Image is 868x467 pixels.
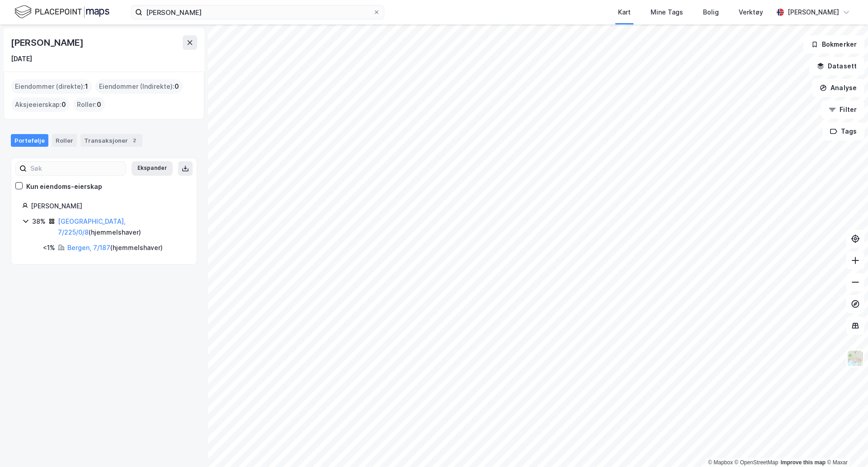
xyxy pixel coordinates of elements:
[788,7,839,18] div: [PERSON_NAME]
[67,244,110,251] a: Bergen, 7/187
[651,7,683,18] div: Mine Tags
[739,7,763,18] div: Verktøy
[708,459,733,466] a: Mapbox
[43,242,55,253] div: <1%
[703,7,719,18] div: Bolig
[58,217,126,236] a: [GEOGRAPHIC_DATA], 7/225/0/8
[823,424,868,467] div: Kontrollprogram for chat
[32,216,46,227] div: 38%
[132,161,173,176] button: Ekspander
[11,97,70,112] div: Aksjeeierskap :
[14,4,109,20] img: logo.f888ab2527a4732fd821a326f86c7f29.svg
[97,99,101,110] span: 0
[27,162,126,175] input: Søk
[95,79,183,94] div: Eiendommer (Indirekte) :
[67,242,163,253] div: ( hjemmelshaver )
[823,424,868,467] iframe: Chat Widget
[85,81,88,92] span: 1
[735,459,778,466] a: OpenStreetMap
[58,216,186,238] div: ( hjemmelshaver )
[847,350,864,367] img: Z
[812,79,864,97] button: Analyse
[803,35,864,53] button: Bokmerker
[821,101,864,119] button: Filter
[175,81,179,92] span: 0
[26,181,102,192] div: Kun eiendoms-eierskap
[130,136,139,145] div: 2
[809,57,864,75] button: Datasett
[80,134,142,147] div: Transaksjoner
[11,53,32,64] div: [DATE]
[52,134,77,147] div: Roller
[73,97,105,112] div: Roller :
[31,201,186,212] div: [PERSON_NAME]
[11,35,85,50] div: [PERSON_NAME]
[11,134,48,147] div: Portefølje
[618,7,631,18] div: Kart
[781,459,826,466] a: Improve this map
[142,5,373,19] input: Søk på adresse, matrikkel, gårdeiere, leietakere eller personer
[61,99,66,110] span: 0
[822,122,864,140] button: Tags
[11,79,92,94] div: Eiendommer (direkte) :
